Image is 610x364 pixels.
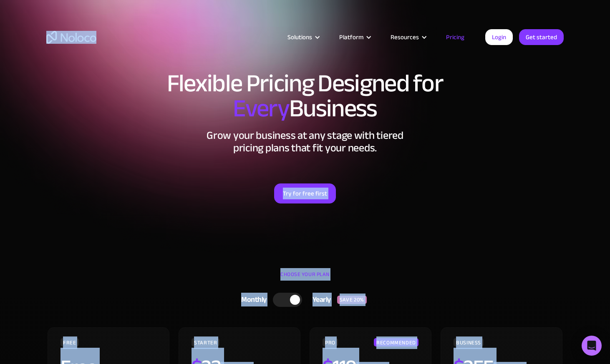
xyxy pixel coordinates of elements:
[46,129,564,154] h2: Grow your business at any stage with tiered pricing plans that fit your needs.
[582,336,602,356] div: Open Intercom Messenger
[485,29,513,45] a: Login
[233,85,289,132] span: Every
[274,183,336,203] a: Try for free first
[337,296,367,304] div: SAVE 20%
[287,32,312,43] div: Solutions
[380,32,436,43] div: Resources
[231,294,273,306] div: Monthly
[46,71,564,121] h1: Flexible Pricing Designed for Business
[519,29,564,45] a: Get started
[454,338,484,346] div: BUSINESS
[277,32,329,43] div: Solutions
[374,338,418,346] div: RECOMMENDED
[339,32,363,43] div: Platform
[329,32,380,43] div: Platform
[60,338,79,346] div: FREE
[192,338,219,346] div: STARTER
[436,32,475,43] a: Pricing
[46,268,564,289] div: CHOOSE YOUR PLAN
[391,32,419,43] div: Resources
[46,31,96,44] a: home
[302,294,337,306] div: Yearly
[323,338,338,346] div: PRO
